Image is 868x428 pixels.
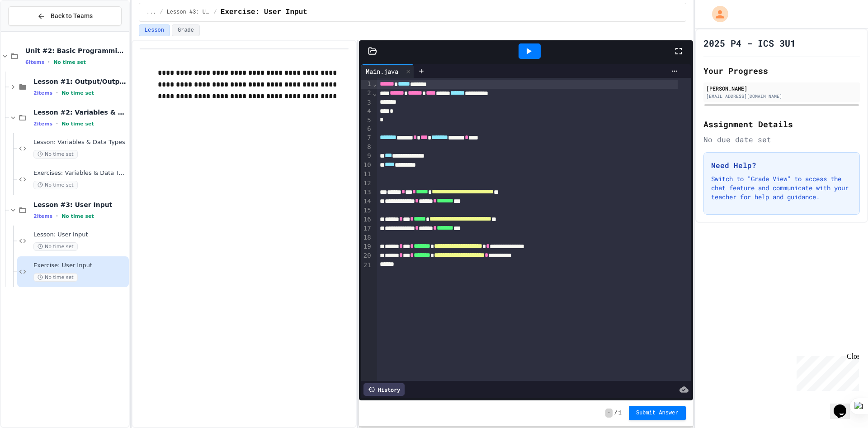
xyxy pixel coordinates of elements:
span: No time set [33,181,78,189]
span: ... [146,9,156,16]
span: • [56,120,58,127]
span: 2 items [33,213,52,219]
div: 9 [361,152,373,161]
span: Fold line [373,80,377,87]
div: 7 [361,134,373,143]
h2: Your Progress [703,64,860,77]
div: 11 [361,170,373,179]
div: No due date set [703,134,860,145]
span: No time set [61,90,94,96]
div: [EMAIL_ADDRESS][DOMAIN_NAME] [706,93,857,100]
span: Lesson #2: Variables & Data Types [33,108,127,116]
div: 2 [361,89,373,98]
span: Fold line [373,90,377,97]
button: Back to Teams [8,6,122,26]
button: Lesson [139,24,170,36]
span: No time set [33,150,78,159]
iframe: chat widget [793,352,859,391]
div: My Account [703,4,731,24]
span: Lesson #3: User Input [167,9,210,16]
div: 6 [361,125,373,134]
span: Lesson: User Input [33,231,127,239]
div: 4 [361,107,373,116]
span: / [214,9,217,16]
span: 2 items [33,90,52,96]
iframe: chat widget [830,392,859,419]
div: Chat with us now!Close [4,4,62,58]
span: • [48,58,50,66]
div: 17 [361,224,373,233]
div: 19 [361,242,373,251]
div: 16 [361,215,373,224]
span: No time set [33,242,78,251]
span: - [605,409,612,418]
div: 20 [361,251,373,260]
div: [PERSON_NAME] [706,84,857,92]
span: Exercise: User Input [221,7,307,18]
span: Lesson #3: User Input [33,201,127,209]
span: Exercise: User Input [33,262,127,269]
div: 15 [361,206,373,215]
div: 18 [361,233,373,242]
button: Grade [172,24,200,36]
h3: Need Help? [711,160,852,171]
span: 2 items [33,121,52,127]
div: 14 [361,197,373,206]
div: History [363,383,405,396]
div: 8 [361,143,373,152]
span: No time set [61,213,94,219]
span: 1 [618,409,622,417]
div: 3 [361,98,373,107]
span: Submit Answer [636,409,679,417]
h2: Assignment Details [703,118,860,130]
p: Switch to "Grade View" to access the chat feature and communicate with your teacher for help and ... [711,174,852,202]
div: Main.java [361,64,414,78]
span: / [614,409,618,417]
div: 5 [361,116,373,125]
div: 21 [361,261,373,270]
button: Submit Answer [629,406,686,420]
span: No time set [33,273,78,282]
div: 10 [361,161,373,170]
span: Back to Teams [51,11,93,21]
span: 6 items [25,59,44,65]
div: 13 [361,188,373,197]
div: Main.java [361,67,403,76]
span: Exercises: Variables & Data Types [33,169,127,177]
span: / [160,9,163,16]
div: 1 [361,80,373,89]
span: No time set [53,59,86,65]
span: • [56,212,58,220]
span: Lesson: Variables & Data Types [33,139,127,146]
span: • [56,89,58,96]
span: Lesson #1: Output/Output Formatting [33,77,127,86]
div: 12 [361,179,373,188]
h1: 2025 P4 - ICS 3U1 [703,37,796,49]
span: No time set [61,121,94,127]
span: Unit #2: Basic Programming Concepts [25,47,127,55]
